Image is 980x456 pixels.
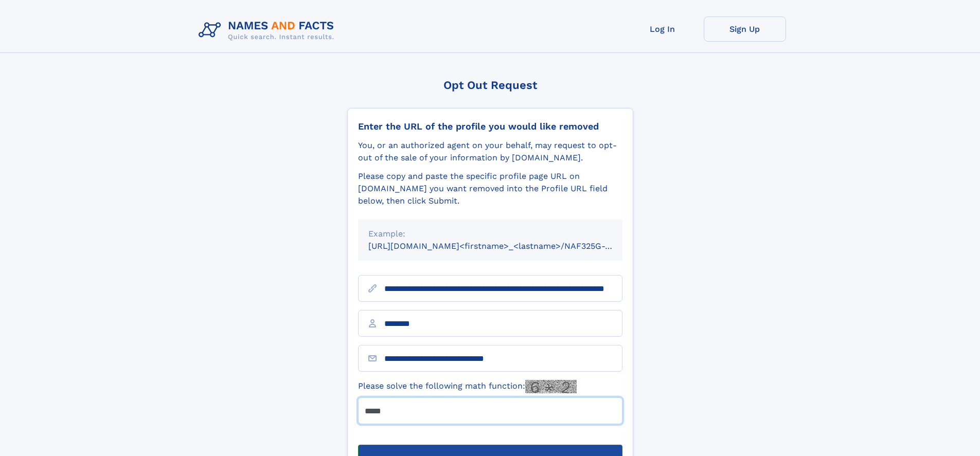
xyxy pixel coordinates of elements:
[368,241,642,251] small: [URL][DOMAIN_NAME]<firstname>_<lastname>/NAF325G-xxxxxxxx
[358,170,622,207] div: Please copy and paste the specific profile page URL on [DOMAIN_NAME] you want removed into the Pr...
[704,16,786,42] a: Sign Up
[621,16,704,42] a: Log In
[358,380,577,393] label: Please solve the following math function:
[358,139,622,164] div: You, or an authorized agent on your behalf, may request to opt-out of the sale of your informatio...
[358,121,622,132] div: Enter the URL of the profile you would like removed
[194,16,343,44] img: Logo Names and Facts
[368,228,612,240] div: Example:
[347,79,633,92] div: Opt Out Request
